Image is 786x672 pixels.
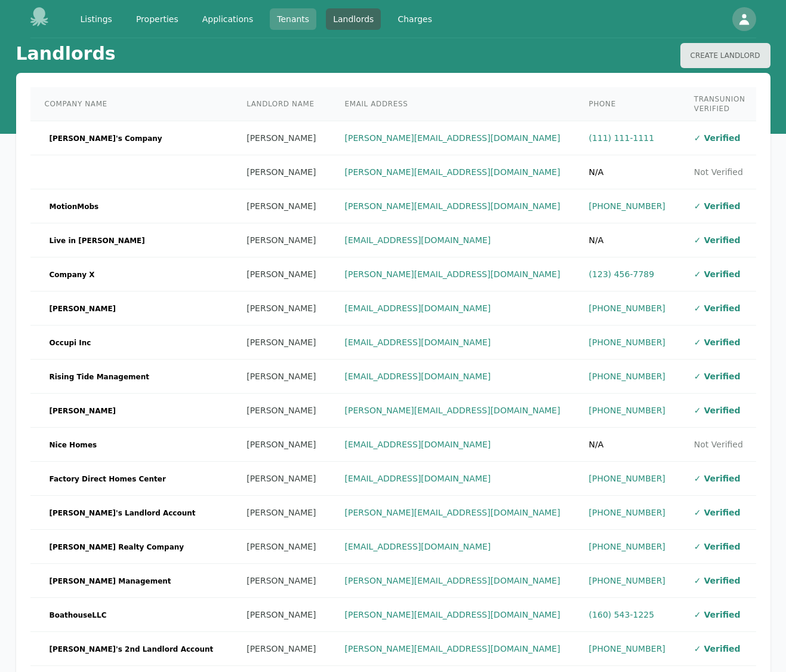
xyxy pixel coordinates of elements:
span: ✓ Verified [694,133,741,143]
span: ✓ Verified [694,508,741,517]
span: [PERSON_NAME] Management [45,575,176,587]
a: [PERSON_NAME][EMAIL_ADDRESS][DOMAIN_NAME] [345,201,560,211]
a: [PERSON_NAME][EMAIL_ADDRESS][DOMAIN_NAME] [345,406,560,415]
span: [PERSON_NAME]'s Landlord Account [45,507,201,519]
span: ✓ Verified [694,269,741,279]
a: [PHONE_NUMBER] [589,474,665,483]
span: [PERSON_NAME] [45,405,121,417]
span: Occupi Inc [45,337,96,349]
a: [PERSON_NAME][EMAIL_ADDRESS][DOMAIN_NAME] [345,508,560,517]
span: [PERSON_NAME]'s Company [45,133,167,145]
a: [PERSON_NAME][EMAIL_ADDRESS][DOMAIN_NAME] [345,167,560,177]
a: Landlords [326,8,381,30]
a: [PERSON_NAME][EMAIL_ADDRESS][DOMAIN_NAME] [345,644,560,653]
td: N/A [575,428,680,462]
td: [PERSON_NAME] [232,530,330,564]
span: ✓ Verified [694,576,741,585]
a: [EMAIL_ADDRESS][DOMAIN_NAME] [345,440,491,449]
th: Company Name [30,87,233,121]
a: (123) 456-7789 [589,269,655,279]
a: [EMAIL_ADDRESS][DOMAIN_NAME] [345,542,491,551]
span: MotionMobs [45,201,104,213]
a: (111) 111-1111 [589,133,655,143]
span: [PERSON_NAME] [45,303,121,315]
th: TransUnion Verified [680,87,760,121]
td: [PERSON_NAME] [232,564,330,598]
span: ✓ Verified [694,303,741,313]
td: [PERSON_NAME] [232,189,330,223]
a: Properties [129,8,186,30]
th: Landlord Name [232,87,330,121]
span: Company X [45,269,100,281]
a: [EMAIL_ADDRESS][DOMAIN_NAME] [345,474,491,483]
a: [PERSON_NAME][EMAIL_ADDRESS][DOMAIN_NAME] [345,610,560,619]
span: ✓ Verified [694,235,741,245]
span: ✓ Verified [694,644,741,653]
a: [EMAIL_ADDRESS][DOMAIN_NAME] [345,372,491,381]
span: ✓ Verified [694,337,741,347]
a: [EMAIL_ADDRESS][DOMAIN_NAME] [345,303,491,313]
td: N/A [575,155,680,189]
th: Email Address [331,87,575,121]
span: Rising Tide Management [45,371,154,383]
td: [PERSON_NAME] [232,326,330,360]
td: [PERSON_NAME] [232,223,330,257]
td: [PERSON_NAME] [232,462,330,496]
td: [PERSON_NAME] [232,121,330,155]
td: [PERSON_NAME] [232,598,330,632]
button: Create Landlord [680,43,770,68]
a: [EMAIL_ADDRESS][DOMAIN_NAME] [345,235,491,245]
span: Live in [PERSON_NAME] [45,235,150,247]
a: [PHONE_NUMBER] [589,337,665,347]
span: Factory Direct Homes Center [45,473,171,485]
span: ✓ Verified [694,201,741,211]
a: [PHONE_NUMBER] [589,201,665,211]
a: [PHONE_NUMBER] [589,406,665,415]
a: [PHONE_NUMBER] [589,576,665,585]
a: [PHONE_NUMBER] [589,508,665,517]
a: [PERSON_NAME][EMAIL_ADDRESS][DOMAIN_NAME] [345,269,560,279]
a: [PERSON_NAME][EMAIL_ADDRESS][DOMAIN_NAME] [345,576,560,585]
td: [PERSON_NAME] [232,291,330,326]
td: [PERSON_NAME] [232,632,330,666]
td: [PERSON_NAME] [232,257,330,291]
span: Not Verified [694,167,743,177]
span: ✓ Verified [694,372,741,381]
td: [PERSON_NAME] [232,394,330,428]
a: [PHONE_NUMBER] [589,542,665,551]
a: [PHONE_NUMBER] [589,303,665,313]
span: [PERSON_NAME] Realty Company [45,541,189,553]
span: ✓ Verified [694,474,741,483]
a: (160) 543-1225 [589,610,655,619]
th: Phone [575,87,680,121]
span: ✓ Verified [694,542,741,551]
a: [PHONE_NUMBER] [589,644,665,653]
a: Applications [195,8,261,30]
span: Nice Homes [45,439,102,451]
td: [PERSON_NAME] [232,360,330,394]
td: [PERSON_NAME] [232,155,330,189]
a: [PERSON_NAME][EMAIL_ADDRESS][DOMAIN_NAME] [345,133,560,143]
td: [PERSON_NAME] [232,496,330,530]
a: [PHONE_NUMBER] [589,372,665,381]
h1: Landlords [16,43,116,68]
span: [PERSON_NAME]'s 2nd Landlord Account [45,643,218,655]
span: ✓ Verified [694,406,741,415]
a: Listings [73,8,119,30]
a: [EMAIL_ADDRESS][DOMAIN_NAME] [345,337,491,347]
span: Not Verified [694,440,743,449]
a: Tenants [270,8,316,30]
a: Charges [390,8,439,30]
td: N/A [575,223,680,257]
span: ✓ Verified [694,610,741,619]
span: BoathouseLLC [45,609,112,621]
td: [PERSON_NAME] [232,428,330,462]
